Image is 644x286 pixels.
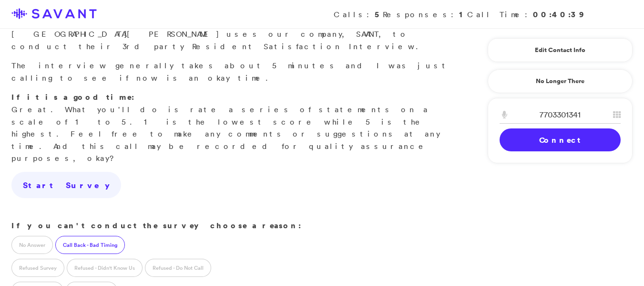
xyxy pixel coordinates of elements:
[500,42,621,58] a: Edit Contact Info
[11,236,53,254] label: No Answer
[11,172,121,199] a: Start Survey
[500,128,621,151] a: Connect
[459,9,467,20] strong: 1
[11,91,451,165] p: Great. What you'll do is rate a series of statements on a scale of 1 to 5. 1 is the lowest score ...
[67,259,143,277] label: Refused - Didn't Know Us
[488,69,633,93] a: No Longer There
[145,259,211,277] label: Refused - Do Not Call
[11,220,301,231] strong: If you can't conduct the survey choose a reason:
[55,236,125,254] label: Call Back - Bad Timing
[11,60,451,84] p: The interview generally takes about 5 minutes and I was just calling to see if now is an okay time.
[533,9,585,20] strong: 00:40:39
[11,92,134,102] strong: If it is a good time:
[375,9,383,20] strong: 5
[11,259,64,277] label: Refused Survey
